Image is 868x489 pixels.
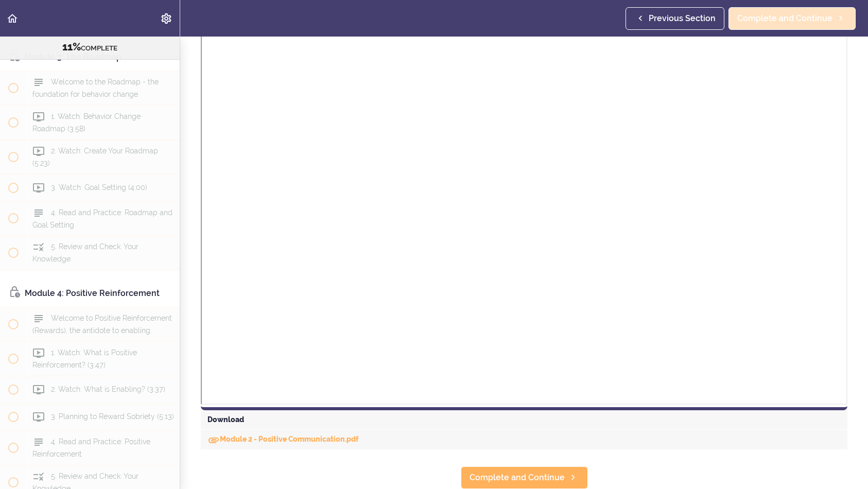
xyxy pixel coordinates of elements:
span: 1. Watch: Behavior Change Roadmap (3:58) [32,112,141,132]
span: Welcome to Positive Reinforcement (Rewards), the antidote to enabling. [32,314,172,334]
span: Complete and Continue [470,471,565,484]
span: 1. Watch: What is Positive Reinforcement? (3:47) [32,348,137,369]
span: 2. Watch: Create Your Roadmap (5:23) [32,146,158,166]
span: 3. Planning to Reward Sobriety (5:13) [51,412,174,421]
span: 2. Watch: What is Enabling? (3:37) [51,385,165,393]
span: 5. Review and Check: Your Knowledge [32,242,138,263]
span: Complete and Continue [737,12,832,25]
svg: Back to course curriculum [6,12,19,25]
a: DownloadModule 2 - Positive Communication.pdf [207,435,359,443]
a: Previous Section [626,7,724,30]
span: Welcome to the Roadmap - the foundation for behavior change. [32,77,159,97]
span: Previous Section [649,12,716,25]
span: 3. Watch: Goal Setting (4:00) [51,183,147,191]
a: Complete and Continue [728,7,856,30]
div: Download [201,410,847,430]
div: COMPLETE [13,41,167,54]
span: 4. Read and Practice: Positive Reinforcement [32,438,150,458]
a: Complete and Continue [461,466,588,489]
span: 11% [62,41,81,53]
svg: Download [207,434,220,446]
svg: Settings Menu [160,12,172,25]
span: 4. Read and Practice: Roadmap and Goal Setting [32,208,172,228]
